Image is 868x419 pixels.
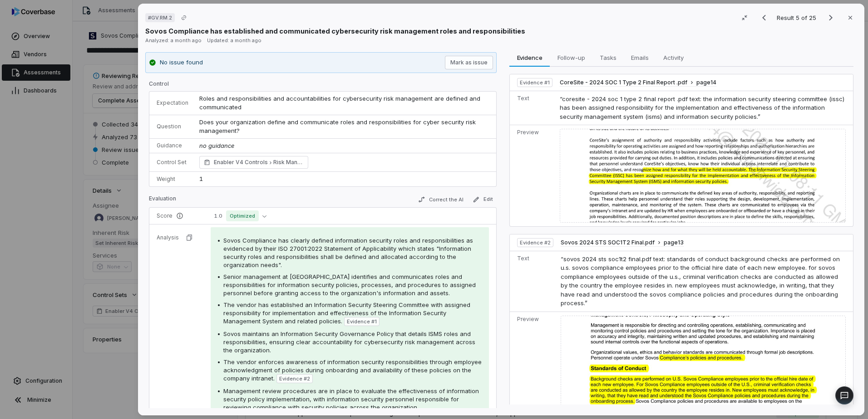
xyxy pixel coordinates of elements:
button: CoreSite - 2024 SOC 1 Type 2 Final Report .pdfpage14 [560,79,716,87]
span: page 13 [664,239,684,246]
button: Correct the AI [414,194,467,205]
p: Analysis [157,234,179,241]
span: Activity [660,52,687,63]
button: Copy link [176,10,192,26]
p: Result 5 of 25 [777,13,818,23]
button: Next result [822,12,840,23]
p: Guidance [157,142,188,149]
p: Expectation [157,99,188,107]
span: CoreSite - 2024 SOC 1 Type 2 Final Report .pdf [560,79,687,86]
span: Does your organization define and communicate roles and responsibilities for cyber security risk ... [199,118,478,135]
td: Preview [510,125,556,226]
span: “sovos 2024 sts soc1t2 final.pdf text: standards of conduct background checks are performed on u.... [561,255,840,307]
span: Optimized [226,210,259,221]
p: Evaluation [149,195,176,206]
span: 1 [199,175,203,182]
p: Sovos Compliance has established and communicated cybersecurity risk management roles and respons... [145,26,525,36]
button: Previous result [755,12,773,23]
span: Sovos 2024 STS SOC1T2 Final.pdf [561,239,655,246]
button: Edit [469,194,497,205]
button: 1.0Optimized [211,210,270,221]
span: Analyzed: a month ago [145,37,202,44]
p: No issue found [160,58,203,67]
span: Management review procedures are in place to evaluate the effectiveness of information security p... [223,387,479,411]
p: Weight [157,175,188,183]
span: Roles and responsibilities and accountabilities for cybersecurity risk management are defined and... [199,95,482,111]
p: Control [149,80,497,91]
img: 9882b4c4061146c79d4923b3c66831bf_original.jpg_w1200.jpg [560,129,846,223]
td: Text [510,251,557,312]
span: “coresite - 2024 soc 1 type 2 final report .pdf text: the information security steering committee... [560,95,844,120]
span: Evidence # 2 [279,375,310,382]
span: page 14 [696,79,716,86]
span: Sovos Compliance has clearly defined information security roles and responsibilities as evidenced... [223,237,473,268]
span: Emails [627,52,652,63]
span: Sovos maintains an Information Security Governance Policy that details ISMS roles and responsibil... [223,330,475,354]
span: Evidence [513,52,546,63]
button: Sovos 2024 STS SOC1T2 Final.pdfpage13 [561,239,684,247]
span: Evidence # 1 [347,318,377,325]
span: Updated: a month ago [207,37,261,44]
span: no guidance [199,142,234,149]
p: Question [157,123,188,130]
span: Evidence # 2 [520,239,551,246]
span: The vendor enforces awareness of information security responsibilities through employee acknowled... [223,358,482,382]
button: Mark as issue [445,56,493,69]
span: Enabler V4 Controls Risk Management Strategy [214,158,304,167]
span: Senior management at [GEOGRAPHIC_DATA] identifies and communicates roles and responsibilities for... [223,273,476,297]
span: # GV.RM.2 [148,14,172,21]
p: Control Set [157,159,188,166]
td: Text [510,91,556,125]
p: Score [157,212,200,219]
span: Tasks [596,52,620,63]
span: Evidence # 1 [520,79,550,86]
span: The vendor has established an Information Security Steering Committee with assigned responsibilit... [223,301,470,325]
span: Follow-up [554,52,589,63]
